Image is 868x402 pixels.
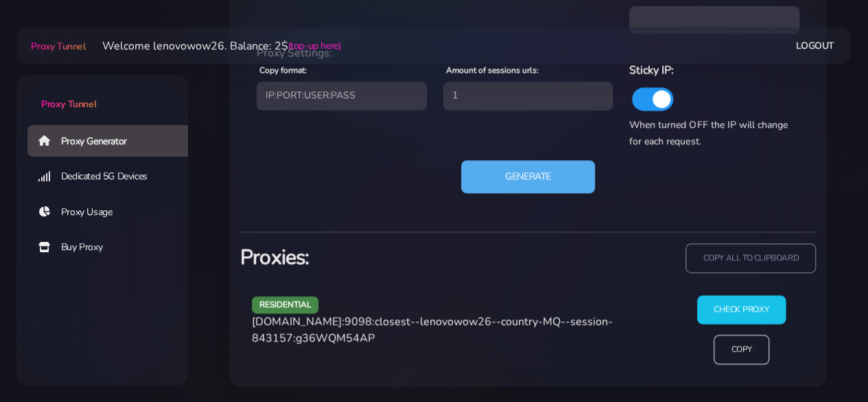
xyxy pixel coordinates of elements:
span: [DOMAIN_NAME]:9098:closest--lenovowow26--country-MQ--session-843157:g36WQM54AP [252,314,613,346]
span: When turned OFF the IP will change for each request. [629,118,787,148]
h3: Proxies: [240,243,520,271]
a: Proxy Generator [27,125,199,157]
span: Proxy Tunnel [41,98,96,111]
a: Proxy Tunnel [16,75,188,111]
a: Logout [796,33,834,58]
a: Proxy Usage [27,197,199,228]
h6: Sticky IP: [629,61,799,79]
label: Copy format: [259,64,307,76]
a: Buy Proxy [27,232,199,263]
iframe: Webchat Widget [801,335,851,385]
li: Welcome lenovowow26. Balance: 2$ [86,38,341,54]
input: copy all to clipboard [685,243,816,273]
a: Dedicated 5G Devices [27,161,199,192]
a: (top-up here) [288,38,341,53]
input: Copy [714,335,769,364]
a: Account Top Up [27,267,199,299]
input: Check Proxy [697,295,786,324]
label: Amount of sessions urls: [446,64,539,76]
button: Generate [461,160,595,193]
a: Proxy Tunnel [28,35,85,57]
span: Proxy Tunnel [31,40,85,53]
span: residential [252,296,319,313]
input: City [629,6,799,34]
